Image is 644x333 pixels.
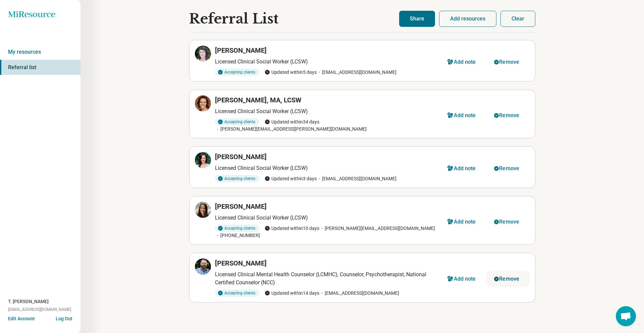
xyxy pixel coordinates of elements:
h3: [PERSON_NAME] [215,202,267,211]
div: Accepting clients [215,175,259,182]
h1: Referral List [189,11,278,27]
div: Add note [454,113,476,118]
p: Licensed Clinical Social Worker (LCSW) [215,58,439,66]
p: Licensed Clinical Mental Health Counselor (LCMHC), Counselor, Psychotherapist, National Certified... [215,271,439,287]
span: [PERSON_NAME][EMAIL_ADDRESS][PERSON_NAME][DOMAIN_NAME] [215,126,367,133]
button: Add note [439,54,486,70]
span: [EMAIL_ADDRESS][DOMAIN_NAME] [8,306,71,313]
div: Accepting clients [215,118,259,126]
button: Remove [486,160,530,177]
button: Add resources [439,11,496,27]
div: Accepting clients [215,289,259,297]
span: Updated within 14 days [265,290,319,297]
h3: [PERSON_NAME] [215,258,267,268]
div: Open chat [616,306,636,326]
p: Licensed Clinical Social Worker (LCSW) [215,164,439,172]
button: Remove [486,271,530,287]
div: Add note [454,219,476,225]
p: Licensed Clinical Social Worker (LCSW) [215,107,439,115]
div: Remove [499,113,519,118]
p: Licensed Clinical Social Worker (LCSW) [215,214,439,222]
button: Add note [439,214,486,230]
div: Accepting clients [215,225,259,232]
div: Remove [499,59,519,65]
button: Clear [500,11,535,27]
span: Updated within 5 days [265,69,317,76]
span: [PERSON_NAME][EMAIL_ADDRESS][DOMAIN_NAME] [319,225,435,232]
div: Remove [499,219,519,225]
span: [EMAIL_ADDRESS][DOMAIN_NAME] [319,290,399,297]
span: Updated within 34 days [265,118,319,126]
button: Share [399,11,435,27]
h3: [PERSON_NAME] [215,46,267,55]
div: Accepting clients [215,68,259,76]
span: [EMAIL_ADDRESS][DOMAIN_NAME] [317,175,396,182]
button: Edit Account [8,315,35,322]
h3: [PERSON_NAME], MA, LCSW [215,95,302,105]
div: Remove [499,166,519,171]
div: Add note [454,166,476,171]
div: Add note [454,59,476,65]
button: Remove [486,214,530,230]
button: Remove [486,54,530,70]
div: Add note [454,276,476,282]
div: Remove [499,276,519,282]
button: Add note [439,107,486,124]
button: Log Out [56,315,72,321]
span: [PHONE_NUMBER] [215,232,260,239]
span: Updated within 3 days [265,175,317,182]
button: Add note [439,160,486,177]
span: [EMAIL_ADDRESS][DOMAIN_NAME] [317,69,396,76]
span: Updated within 10 days [265,225,319,232]
button: Add note [439,271,486,287]
button: Remove [486,107,530,124]
span: T. [PERSON_NAME] [8,298,49,305]
h3: [PERSON_NAME] [215,152,267,161]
